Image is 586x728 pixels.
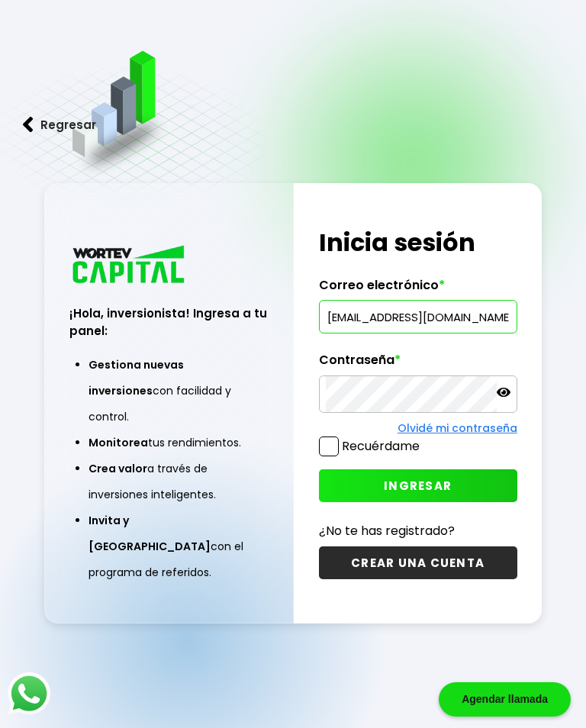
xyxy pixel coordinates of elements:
span: Monitorea [89,435,148,450]
li: con facilidad y control. [89,352,249,430]
img: flecha izquierda [23,117,34,133]
li: tus rendimientos. [89,430,249,456]
img: logo_wortev_capital [69,243,190,288]
span: Crea valor [89,461,147,476]
li: a través de inversiones inteligentes. [89,456,249,507]
button: INGRESAR [319,469,517,502]
label: Contraseña [319,353,517,375]
p: ¿No te has registrado? [319,521,517,540]
li: con el programa de referidos. [89,507,249,585]
a: Olvidé mi contraseña [398,420,517,436]
img: logos_whatsapp-icon.242b2217.svg [8,672,50,715]
h1: Inicia sesión [319,224,517,261]
span: Gestiona nuevas inversiones [89,357,184,398]
span: Invita y [GEOGRAPHIC_DATA] [89,513,211,554]
span: INGRESAR [384,478,452,494]
label: Recuérdame [342,437,420,455]
a: ¿No te has registrado?CREAR UNA CUENTA [319,521,517,579]
input: hola@wortev.capital [326,301,510,333]
label: Correo electrónico [319,278,517,301]
button: CREAR UNA CUENTA [319,546,517,579]
div: Agendar llamada [439,682,571,717]
h3: ¡Hola, inversionista! Ingresa a tu panel: [69,304,268,340]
